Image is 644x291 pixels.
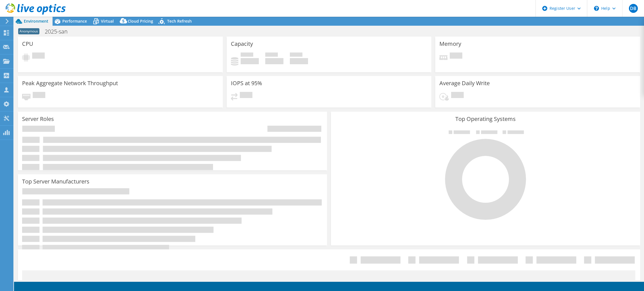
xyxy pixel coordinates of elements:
[290,58,308,64] h4: 0 GiB
[594,6,599,11] svg: \n
[241,53,253,58] span: Used
[439,41,461,47] h3: Memory
[231,41,253,47] h3: Capacity
[265,58,283,64] h4: 0 GiB
[241,58,259,64] h4: 0 GiB
[240,92,252,99] span: Pending
[42,28,76,35] h1: 2025-san
[101,18,114,24] span: Virtual
[33,92,45,99] span: Pending
[62,18,87,24] span: Performance
[22,178,89,185] h3: Top Server Manufacturers
[265,53,278,58] span: Free
[451,92,464,99] span: Pending
[231,80,262,86] h3: IOPS at 95%
[22,116,54,122] h3: Server Roles
[167,18,192,24] span: Tech Refresh
[22,80,118,86] h3: Peak Aggregate Network Throughput
[439,80,490,86] h3: Average Daily Write
[32,53,45,60] span: Pending
[290,53,302,58] span: Total
[629,4,638,13] span: DB
[128,18,153,24] span: Cloud Pricing
[18,28,39,34] span: Anonymous
[24,18,48,24] span: Environment
[450,53,462,60] span: Pending
[22,41,33,47] h3: CPU
[335,116,636,122] h3: Top Operating Systems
